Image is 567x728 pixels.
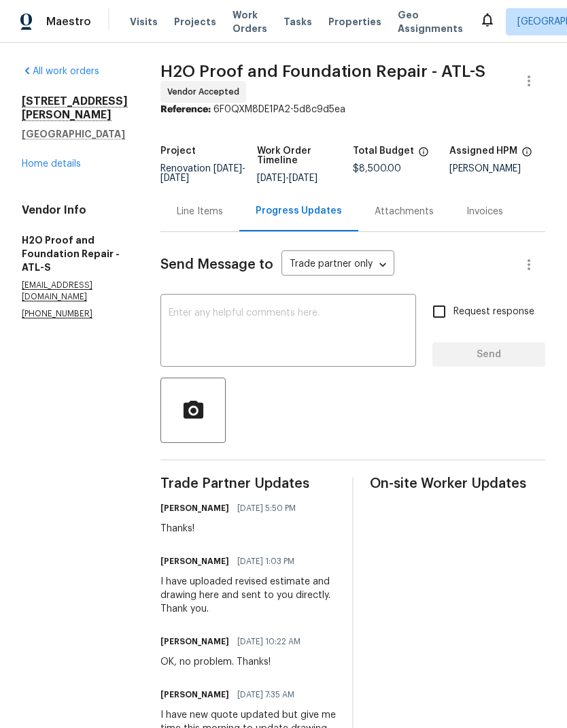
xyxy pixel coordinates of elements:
span: Work Orders [233,8,267,35]
span: [DATE] 7:35 AM [237,688,294,701]
span: [DATE] [257,173,286,183]
span: [DATE] 5:50 PM [237,501,296,515]
h6: [PERSON_NAME] [160,688,229,701]
h6: [PERSON_NAME] [160,555,229,568]
span: Properties [328,15,381,29]
div: Attachments [375,205,434,218]
div: I have uploaded revised estimate and drawing here and sent to you directly. Thank you. [160,575,336,616]
div: Invoices [466,205,503,218]
span: H2O Proof and Foundation Repair - ATL-S [160,63,485,80]
span: On-site Worker Updates [370,477,545,491]
div: Trade partner only [281,254,394,276]
span: The hpm assigned to this work order. [521,146,532,164]
b: Reference: [160,105,211,114]
div: OK, no problem. Thanks! [160,655,309,669]
div: Thanks! [160,522,304,535]
h4: Vendor Info [22,203,128,217]
span: [DATE] 10:22 AM [237,635,300,648]
span: Tasks [283,17,312,27]
h5: Total Budget [353,146,414,156]
span: - [160,164,245,183]
a: Home details [22,159,81,169]
div: Line Items [177,205,223,218]
span: Geo Assignments [398,8,463,35]
a: All work orders [22,67,99,76]
span: $8,500.00 [353,164,401,173]
span: Vendor Accepted [167,85,245,99]
div: [PERSON_NAME] [449,164,546,173]
h5: H2O Proof and Foundation Repair - ATL-S [22,233,128,274]
span: Maestro [46,15,91,29]
span: Request response [453,305,534,319]
span: [DATE] [213,164,242,173]
h6: [PERSON_NAME] [160,635,229,648]
span: Send Message to [160,258,273,271]
h6: [PERSON_NAME] [160,501,229,515]
div: Progress Updates [256,204,342,218]
span: - [257,173,317,183]
span: Visits [130,15,158,29]
h5: Project [160,146,196,156]
span: [DATE] [289,173,317,183]
span: [DATE] [160,173,189,183]
h5: Assigned HPM [449,146,517,156]
span: Trade Partner Updates [160,477,336,491]
span: Renovation [160,164,245,183]
span: [DATE] 1:03 PM [237,555,294,568]
span: Projects [174,15,216,29]
div: 6F0QXM8DE1PA2-5d8c9d5ea [160,103,545,116]
h5: Work Order Timeline [257,146,354,165]
span: The total cost of line items that have been proposed by Opendoor. This sum includes line items th... [418,146,429,164]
